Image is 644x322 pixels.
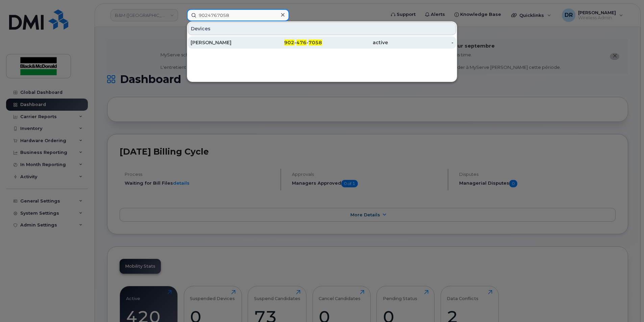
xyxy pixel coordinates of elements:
[188,36,456,49] a: [PERSON_NAME]902-476-7058active-
[308,39,322,46] span: 7058
[191,39,256,46] div: [PERSON_NAME]
[284,39,294,46] span: 902
[322,39,388,46] div: active
[388,39,454,46] div: -
[296,39,306,46] span: 476
[188,22,456,35] div: Devices
[256,39,322,46] div: - -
